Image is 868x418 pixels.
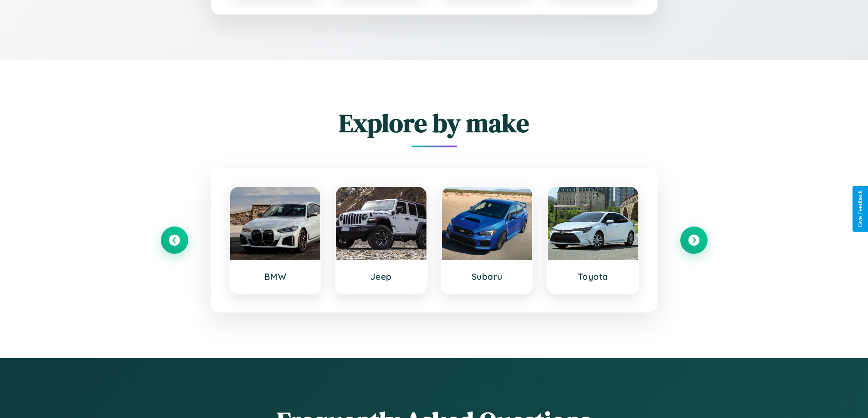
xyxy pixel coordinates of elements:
[239,271,312,282] h3: BMW
[857,191,863,227] div: Give Feedback
[161,106,708,141] h2: Explore by make
[451,271,524,282] h3: Subaru
[557,271,629,282] h3: Toyota
[345,271,417,282] h3: Jeep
